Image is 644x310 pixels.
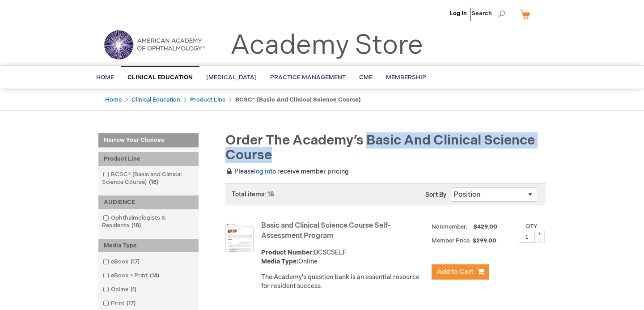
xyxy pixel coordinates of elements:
[473,237,498,244] span: $299.00
[386,74,426,81] span: Membership
[225,168,349,175] span: Please to receive member pricing
[101,299,139,308] a: Print17
[261,258,298,265] strong: Media Type:
[230,30,423,62] a: Academy Store
[270,74,346,81] span: Practice Management
[235,96,361,103] strong: BCSC® (Basic and Clinical Science Course)
[101,285,140,294] a: Online1
[472,223,499,230] span: $429.00
[525,223,538,230] label: Qty
[98,195,199,209] div: AUDIENCE
[519,231,535,243] input: Qty
[131,96,180,103] a: Clinical Education
[225,223,254,252] img: Basic and Clinical Science Course Self-Assessment Program
[98,152,199,166] div: Product Line
[261,273,427,291] div: The Academy's question bank is an essential resource for resident success.
[206,74,257,81] span: [MEDICAL_DATA]
[105,96,122,103] a: Home
[129,222,143,229] span: 18
[432,237,471,244] strong: Member Price:
[101,258,143,266] a: eBook17
[148,272,161,279] span: 14
[261,221,390,240] a: Basic and Clinical Science Course Self-Assessment Program
[127,74,193,81] span: Clinical Education
[128,258,142,265] span: 17
[432,264,489,280] button: Add to Cart
[225,132,535,163] span: Order the Academy’s Basic and Clinical Science Course
[471,4,505,22] span: Search
[437,268,474,276] span: Add to Cart
[101,272,163,280] a: eBook + Print14
[147,178,161,186] span: 18
[96,74,114,81] span: Home
[98,239,199,253] div: Media Type
[432,221,468,233] strong: Nonmember:
[359,74,373,81] span: CME
[261,249,314,256] strong: Product Number:
[128,286,139,293] span: 1
[190,96,225,103] a: Product Line
[98,133,199,148] strong: Narrow Your Choices
[232,191,274,198] span: Total items: 18
[261,248,427,266] div: BCSCSELF Online
[425,191,446,199] label: Sort By
[254,168,270,175] a: log in
[449,10,467,17] a: Log In
[101,214,196,230] a: Ophthalmologists & Residents18
[101,170,196,187] a: BCSC® (Basic and Clinical Science Course)18
[124,300,138,307] span: 17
